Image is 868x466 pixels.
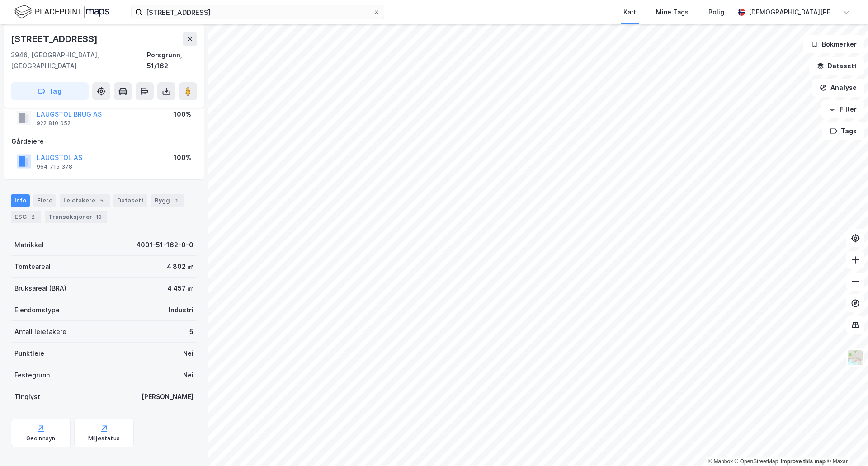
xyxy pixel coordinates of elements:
div: 5 [189,326,193,337]
div: Miljøstatus [88,435,120,442]
div: Bygg [151,194,184,207]
div: Festegrunn [14,370,50,381]
input: Søk på adresse, matrikkel, gårdeiere, leietakere eller personer [142,5,373,19]
button: Tags [822,122,864,140]
div: Industri [169,305,193,315]
div: [PERSON_NAME] [142,391,193,402]
div: Matrikkel [14,240,44,250]
div: Transaksjoner [45,211,107,223]
div: 4 802 ㎡ [167,261,193,272]
div: 10 [94,212,104,221]
div: Porsgrunn, 51/162 [147,50,198,71]
div: Leietakere [60,194,110,207]
div: Punktleie [14,348,44,359]
div: 964 715 378 [37,163,72,170]
div: Info [11,194,30,207]
div: 3946, [GEOGRAPHIC_DATA], [GEOGRAPHIC_DATA] [11,50,147,71]
div: Antall leietakere [14,326,66,337]
div: Eiere [33,194,56,207]
div: 100% [174,109,191,120]
div: 4001-51-162-0-0 [136,240,193,250]
div: Kontrollprogram for chat [823,423,868,466]
div: Bolig [708,7,724,18]
a: Improve this map [781,458,826,465]
button: Datasett [809,57,864,75]
iframe: Chat Widget [823,423,868,466]
button: Filter [821,100,864,118]
img: logo.f888ab2527a4732fd821a326f86c7f29.svg [14,4,109,20]
button: Bokmerker [803,35,864,53]
div: Bruksareal (BRA) [14,283,66,294]
div: Gårdeiere [11,136,197,147]
div: 4 457 ㎡ [167,283,193,294]
div: Eiendomstype [14,305,60,315]
img: Z [847,349,864,366]
a: Mapbox [708,458,733,465]
div: Kart [623,7,636,18]
div: 922 810 052 [37,120,71,127]
div: Tinglyst [14,391,40,402]
div: [DEMOGRAPHIC_DATA][PERSON_NAME] [749,7,839,18]
div: 2 [28,212,38,221]
div: Mine Tags [656,7,689,18]
div: Nei [183,348,193,359]
div: Nei [183,370,193,381]
a: OpenStreetMap [735,458,778,465]
div: Datasett [113,194,147,207]
div: ESG [11,211,41,223]
button: Tag [11,82,89,100]
div: 100% [174,152,191,163]
div: [STREET_ADDRESS] [11,32,99,46]
div: 5 [97,196,106,205]
div: Tomteareal [14,261,51,272]
div: Geoinnsyn [26,435,56,442]
div: 1 [172,196,181,205]
button: Analyse [812,79,864,97]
